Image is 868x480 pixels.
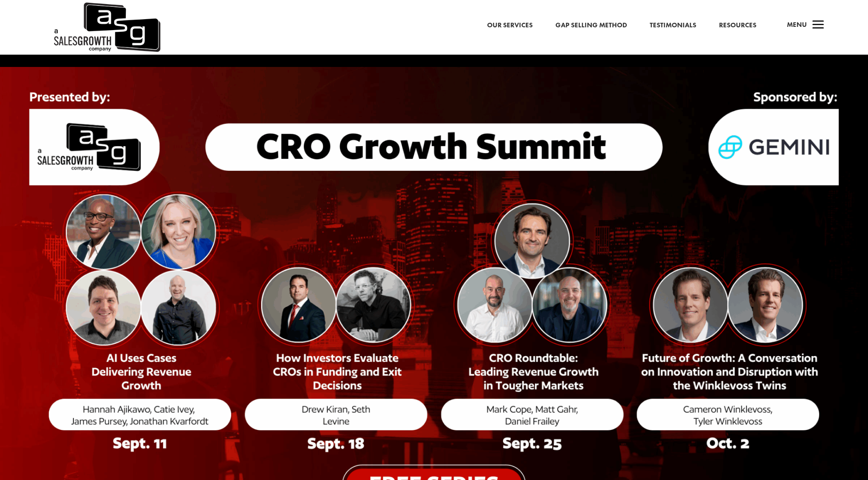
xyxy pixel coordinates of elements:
a: Gap Selling Method [555,20,627,31]
span: a [809,16,827,35]
a: Resources [719,20,756,31]
a: Our Services [487,20,533,31]
a: Testimonials [650,20,696,31]
span: Menu [787,20,807,29]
